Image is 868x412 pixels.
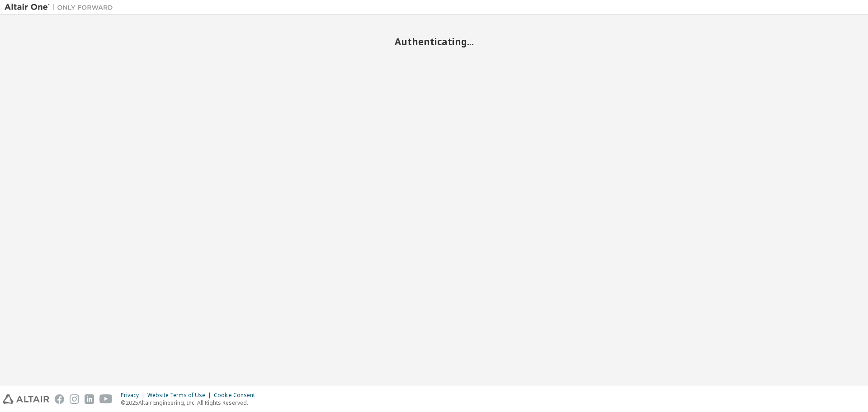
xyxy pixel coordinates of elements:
h2: Authenticating... [5,36,863,47]
img: altair_logo.svg [3,394,49,404]
img: youtube.svg [99,394,113,404]
img: Altair One [5,3,118,12]
div: Privacy [121,392,147,399]
div: Cookie Consent [214,392,260,399]
img: facebook.svg [55,394,64,404]
p: © 2025 Altair Engineering, Inc. All Rights Reserved. [121,399,260,407]
div: Website Terms of Use [147,392,214,399]
img: instagram.svg [70,394,79,404]
img: linkedin.svg [85,394,94,404]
